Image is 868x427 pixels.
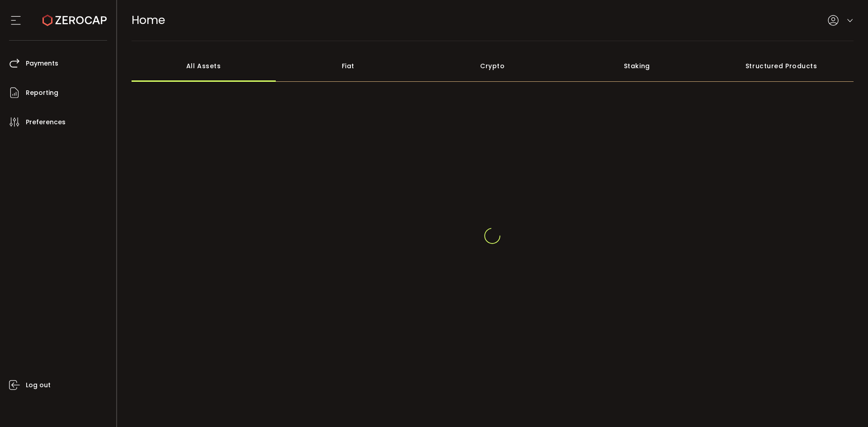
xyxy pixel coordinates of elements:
div: Fiat [276,50,420,82]
span: Log out [26,379,51,392]
span: Preferences [26,116,66,129]
div: All Assets [132,50,276,82]
div: Structured Products [709,50,854,82]
div: Crypto [420,50,565,82]
span: Home [132,12,165,28]
span: Reporting [26,86,58,99]
div: Staking [565,50,709,82]
span: Payments [26,57,58,70]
